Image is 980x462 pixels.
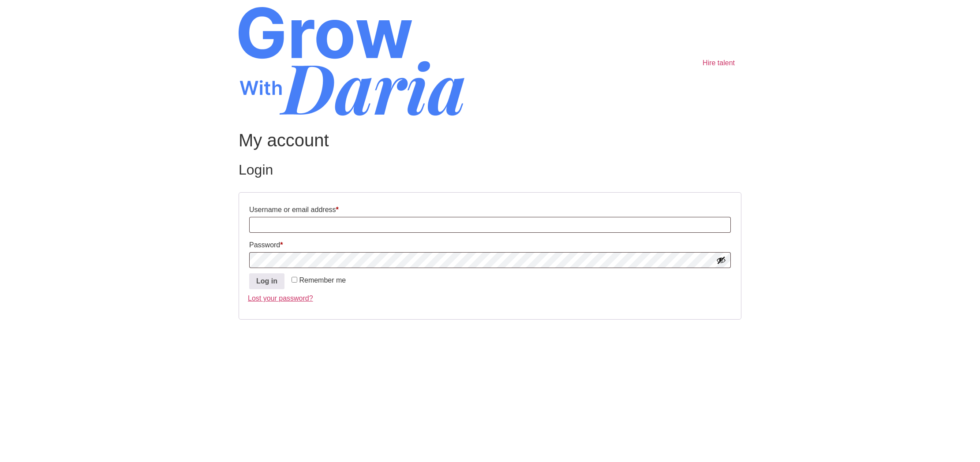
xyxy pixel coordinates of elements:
[249,273,284,289] button: Log in
[292,277,297,283] input: Remember me
[716,255,726,265] button: Show password
[299,276,346,284] span: Remember me
[696,7,741,119] nav: Main menu
[249,238,731,252] label: Password
[239,7,464,116] img: Grow With Daria
[239,161,741,178] h2: Login
[249,203,731,217] label: Username or email address
[248,294,313,302] a: Lost your password?
[239,130,741,151] h1: My account
[696,54,741,72] a: Hire talent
